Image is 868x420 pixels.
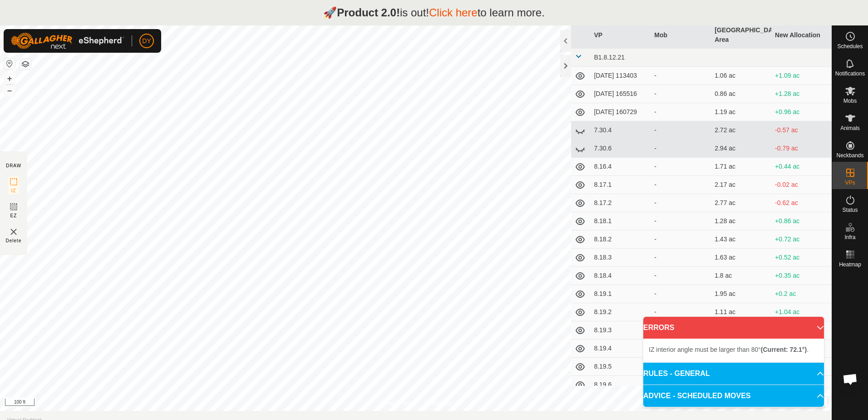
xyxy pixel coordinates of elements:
td: 0.86 ac [711,85,771,103]
td: 8.18.4 [590,267,651,285]
div: Open chat [837,365,864,393]
td: 1.8 ac [711,267,771,285]
td: 2.94 ac [711,140,771,158]
button: – [4,85,15,96]
div: - [654,71,707,80]
div: - [654,307,707,317]
p-accordion-header: ADVICE - SCHEDULED MOVES [643,385,824,407]
td: 1.71 ac [711,158,771,176]
td: 2.77 ac [711,194,771,212]
span: DY [142,36,151,46]
td: +0.35 ac [771,267,832,285]
td: 1.43 ac [711,230,771,249]
td: 8.19.1 [590,285,651,303]
img: VP [8,226,19,237]
th: [GEOGRAPHIC_DATA] Area [711,22,771,49]
span: ADVICE - SCHEDULED MOVES [643,390,750,401]
div: - [654,144,707,153]
a: Privacy Policy [380,399,414,407]
td: 1.95 ac [711,285,771,303]
span: Delete [6,237,22,244]
strong: Product 2.0! [337,6,400,19]
div: - [654,180,707,190]
td: +0.72 ac [771,230,832,249]
span: B1.8.12.21 [594,54,625,61]
td: 1.19 ac [711,103,771,121]
td: +0.96 ac [771,103,832,121]
td: -0.79 ac [771,140,832,158]
th: VP [590,22,651,49]
b: (Current: 72.1°) [761,346,807,353]
td: [DATE] 113403 [590,67,651,85]
div: - [654,216,707,226]
span: Schedules [837,44,863,49]
div: DRAW [6,162,21,169]
td: +1.04 ac [771,303,832,321]
td: 8.19.6 [590,376,651,394]
button: Reset Map [4,58,15,69]
div: - [654,198,707,208]
td: 8.16.4 [590,158,651,176]
td: -0.62 ac [771,194,832,212]
td: 8.17.1 [590,176,651,194]
span: Heatmap [839,262,861,267]
td: [DATE] 160729 [590,103,651,121]
button: + [4,73,15,84]
div: - [654,107,707,117]
a: Click here [429,6,478,19]
p-accordion-header: RULES - GENERAL [643,363,824,385]
p-accordion-header: ERRORS [643,317,824,339]
p: 🚀 is out! to learn more. [323,5,545,21]
span: IZ interior angle must be larger than 80° . [649,346,809,353]
td: 7.30.4 [590,121,651,140]
div: - [654,89,707,99]
td: 1.28 ac [711,212,771,230]
td: +0.86 ac [771,212,832,230]
td: 8.18.2 [590,230,651,249]
td: 8.19.4 [590,340,651,358]
span: VPs [845,180,855,185]
th: Mob [651,22,711,49]
span: Notifications [835,71,865,76]
span: RULES - GENERAL [643,368,710,379]
td: +0.44 ac [771,158,832,176]
td: +0.52 ac [771,249,832,267]
td: 7.30.6 [590,140,651,158]
button: Map Layers [20,59,31,70]
td: 8.18.1 [590,212,651,230]
td: 8.19.2 [590,303,651,321]
td: [DATE] 165516 [590,85,651,103]
span: Mobs [843,98,857,104]
div: - [654,162,707,171]
span: Infra [844,235,855,240]
span: IZ [11,187,16,194]
div: - [654,289,707,299]
td: +1.28 ac [771,85,832,103]
td: -0.57 ac [771,121,832,140]
span: Animals [840,125,860,131]
td: 8.17.2 [590,194,651,212]
div: - [654,235,707,244]
td: 1.11 ac [711,303,771,321]
td: 1.06 ac [711,67,771,85]
div: - [654,125,707,135]
td: 2.72 ac [711,121,771,140]
span: EZ [10,212,17,219]
img: Gallagher Logo [11,33,124,49]
td: 8.18.3 [590,249,651,267]
span: ERRORS [643,322,674,333]
p-accordion-content: ERRORS [643,339,824,362]
td: +0.2 ac [771,285,832,303]
span: Status [842,207,858,213]
td: 8.19.3 [590,321,651,340]
td: 8.19.5 [590,358,651,376]
div: - [654,271,707,280]
th: New Allocation [771,22,832,49]
td: -0.02 ac [771,176,832,194]
div: - [654,253,707,262]
a: Contact Us [425,399,452,407]
td: 2.17 ac [711,176,771,194]
span: Neckbands [836,153,863,158]
td: +1.09 ac [771,67,832,85]
td: 1.63 ac [711,249,771,267]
